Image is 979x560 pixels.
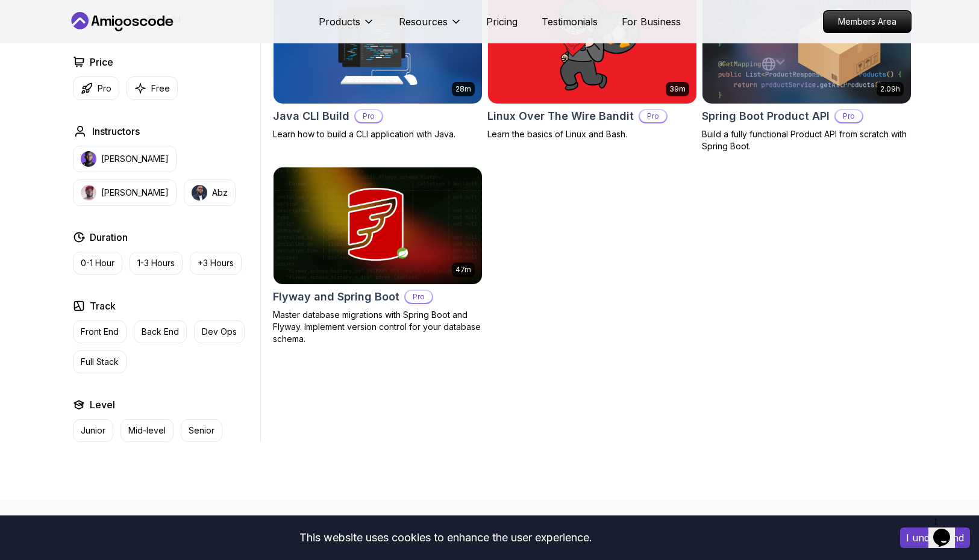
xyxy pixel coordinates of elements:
[669,84,686,94] p: 39m
[73,252,122,275] button: 0-1 Hour
[702,108,830,125] h2: Spring Boot Product API
[181,419,222,442] button: Senior
[101,187,169,199] p: [PERSON_NAME]
[824,11,911,33] p: Members Area
[73,320,127,343] button: Front End
[355,110,382,122] p: Pro
[319,14,360,29] p: Products
[212,187,228,199] p: Abz
[487,108,634,125] h2: Linux Over The Wire Bandit
[81,356,119,368] p: Full Stack
[184,179,236,206] button: instructor imgAbz
[73,146,177,172] button: instructor img[PERSON_NAME]
[98,82,111,95] p: Pro
[81,425,105,437] p: Junior
[128,425,166,437] p: Mid-level
[900,527,970,548] button: Accept cookies
[92,124,140,138] h2: Instructors
[9,524,882,551] div: This website uses cookies to enhance the user experience.
[73,179,177,206] button: instructor img[PERSON_NAME]
[487,128,697,140] p: Learn the basics of Linux and Bash.
[137,257,175,269] p: 1-3 Hours
[273,309,483,345] p: Master database migrations with Spring Boot and Flyway. Implement version control for your databa...
[81,151,96,167] img: instructor img
[319,14,375,39] button: Products
[81,257,114,269] p: 0-1 Hour
[81,326,119,338] p: Front End
[190,252,242,275] button: +3 Hours
[399,14,462,39] button: Resources
[274,167,482,284] img: Flyway and Spring Boot card
[73,350,127,373] button: Full Stack
[81,185,96,201] img: instructor img
[130,252,183,275] button: 1-3 Hours
[142,326,179,338] p: Back End
[73,76,119,100] button: Pro
[127,76,178,100] button: Free
[189,425,214,437] p: Senior
[120,419,174,442] button: Mid-level
[202,326,237,338] p: Dev Ops
[273,167,483,345] a: Flyway and Spring Boot card47mFlyway and Spring BootProMaster database migrations with Spring Boo...
[90,55,113,69] h2: Price
[273,108,349,125] h2: Java CLI Build
[405,291,432,303] p: Pro
[192,185,207,201] img: instructor img
[455,265,471,275] p: 47m
[455,84,471,94] p: 28m
[273,288,399,305] h2: Flyway and Spring Boot
[823,10,912,33] a: Members Area
[151,82,170,95] p: Free
[702,128,912,152] p: Build a fully functional Product API from scratch with Spring Boot.
[134,320,187,343] button: Back End
[622,14,681,29] a: For Business
[836,110,862,122] p: Pro
[101,153,169,165] p: [PERSON_NAME]
[90,299,116,313] h2: Track
[640,110,666,122] p: Pro
[194,320,245,343] button: Dev Ops
[542,14,598,29] a: Testimonials
[198,257,234,269] p: +3 Hours
[273,128,483,140] p: Learn how to build a CLI application with Java.
[90,230,128,244] h2: Duration
[928,512,967,548] iframe: chat widget
[399,14,448,29] p: Resources
[486,14,518,29] a: Pricing
[90,397,115,412] h2: Level
[73,419,113,442] button: Junior
[880,84,900,94] p: 2.09h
